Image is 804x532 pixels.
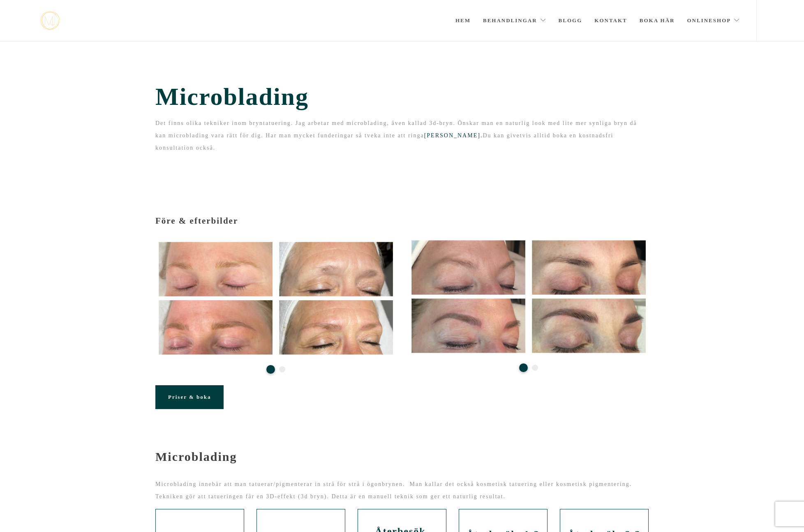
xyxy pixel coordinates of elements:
[266,365,275,374] button: 1 of 2
[155,450,237,463] strong: Microblading
[155,216,238,226] span: Före & efterbilder
[40,12,60,30] a: mjstudio mjstudio mjstudio
[424,132,483,139] a: [PERSON_NAME].
[40,12,60,30] img: mjstudio
[155,436,160,450] span: -
[155,117,649,154] p: Det finns olika tekniker inom bryntatuering. Jag arbetar med microblading, även kallad 3d-bryn. Ö...
[279,366,285,372] button: 2 of 2
[155,385,224,409] a: Priser & boka
[519,363,528,372] button: 1 of 2
[155,478,649,503] p: Microblading innebär att man tatuerar/pigmenterar in strå för strå i ögonbrynen. Man kallar det o...
[532,365,538,371] button: 2 of 2
[155,83,649,111] span: Microblading
[168,394,211,400] span: Priser & boka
